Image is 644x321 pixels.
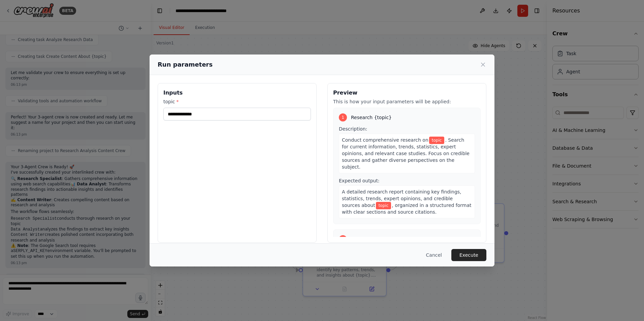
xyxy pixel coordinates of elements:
span: A detailed research report containing key findings, statistics, trends, expert opinions, and cred... [342,189,461,208]
span: , organized in a structured format with clear sections and source citations. [342,203,472,215]
h2: Run parameters [158,60,213,69]
span: Conduct comprehensive research on [342,137,428,143]
button: Cancel [421,249,447,261]
button: Execute [451,249,486,261]
p: This is how your input parameters will be applied: [333,98,481,105]
span: Description: [339,126,367,132]
span: . Search for current information, trends, statistics, expert opinions, and relevant case studies.... [342,137,470,170]
div: 2 [339,235,347,243]
h3: Inputs [163,89,311,97]
span: Expected output: [339,178,380,183]
div: 1 [339,113,347,121]
span: Research {topic} [351,114,392,121]
span: Analyze Research Data [351,236,406,243]
label: topic [163,98,311,105]
span: Variable: topic [429,137,445,144]
span: Variable: topic [376,202,391,209]
h3: Preview [333,89,481,97]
